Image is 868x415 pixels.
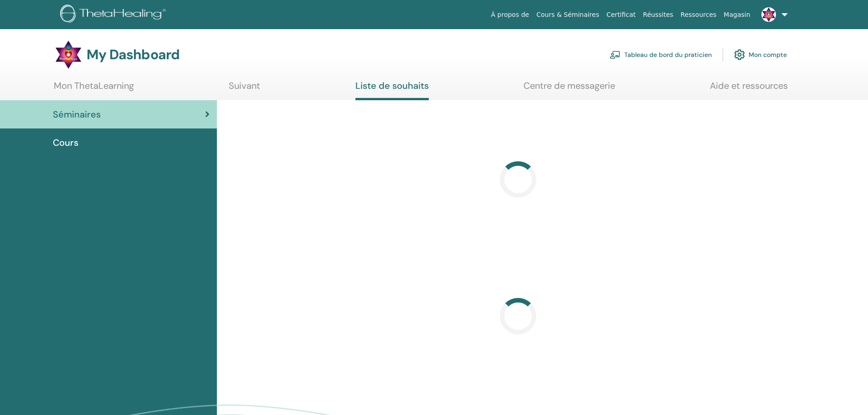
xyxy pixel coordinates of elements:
[60,5,169,25] img: logo.png
[710,80,788,98] a: Aide et ressources
[87,46,180,63] h3: My Dashboard
[677,6,720,23] a: Ressources
[355,80,429,100] a: Liste de souhaits
[533,6,603,23] a: Cours & Séminaires
[488,6,533,23] a: À propos de
[639,6,677,23] a: Réussites
[610,45,712,65] a: Tableau de bord du praticien
[54,40,83,69] img: default.jpg
[54,80,134,98] a: Mon ThetaLearning
[603,6,639,23] a: Certificat
[53,108,101,121] span: Séminaires
[53,136,78,149] span: Cours
[734,45,787,65] a: Mon compte
[610,51,621,59] img: chalkboard-teacher.svg
[761,7,776,22] img: default.jpg
[229,80,260,98] a: Suivant
[734,47,745,62] img: cog.svg
[720,6,754,23] a: Magasin
[524,80,615,98] a: Centre de messagerie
